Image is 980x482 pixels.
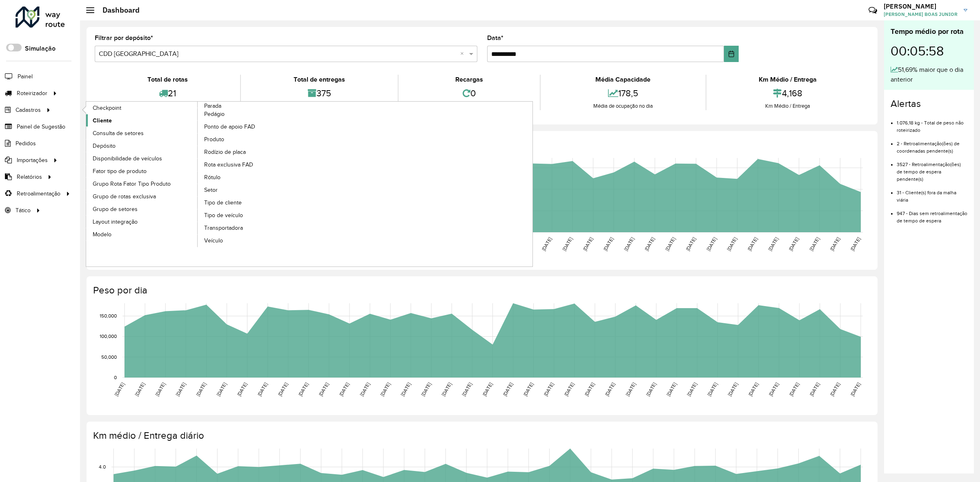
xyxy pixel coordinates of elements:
[17,89,47,98] span: Roteirizador
[685,236,697,252] text: [DATE]
[16,106,41,114] span: Cadastros
[746,236,758,252] text: [DATE]
[100,313,117,318] text: 150,000
[897,204,967,224] li: 947 - Dias sem retroalimentação de tempo de espera
[318,382,330,397] text: [DATE]
[897,113,967,134] li: 1.076,18 kg - Total de peso não roteirizado
[204,186,218,194] span: Setor
[93,167,147,175] span: Fator tipo de produto
[204,135,224,144] span: Produto
[16,139,36,148] span: Pedidos
[198,159,310,171] a: Rota exclusiva FAD
[93,284,869,296] h4: Peso por dia
[277,382,289,397] text: [DATE]
[788,236,800,252] text: [DATE]
[829,236,841,252] text: [DATE]
[25,44,56,53] label: Simulação
[93,142,116,150] span: Depósito
[884,2,958,10] h3: [PERSON_NAME]
[17,122,65,131] span: Painel de Sugestão
[93,430,869,442] h4: Km médio / Entrega diário
[891,65,967,84] div: 51,69% maior que o dia anterior
[198,184,310,196] a: Setor
[204,236,223,245] span: Veículo
[198,209,310,222] a: Tipo de veículo
[86,165,198,177] a: Fator tipo de produto
[666,382,677,397] text: [DATE]
[97,84,238,102] div: 21
[204,224,243,232] span: Transportadora
[460,49,467,59] span: Clear all
[645,382,657,397] text: [DATE]
[195,382,207,397] text: [DATE]
[198,197,310,209] a: Tipo de cliente
[297,382,309,397] text: [DATE]
[664,236,676,252] text: [DATE]
[236,382,248,397] text: [DATE]
[256,382,268,397] text: [DATE]
[379,382,391,397] text: [DATE]
[623,236,635,252] text: [DATE]
[897,134,967,155] li: 2 - Retroalimentação(ões) de coordenadas pendente(s)
[400,382,412,397] text: [DATE]
[625,382,637,397] text: [DATE]
[563,382,575,397] text: [DATE]
[808,382,820,397] text: [DATE]
[708,75,867,84] div: Km Médio / Entrega
[198,171,310,184] a: Rótulo
[86,190,198,202] a: Grupo de rotas exclusiva
[198,235,310,247] a: Veículo
[18,72,33,81] span: Painel
[522,382,534,397] text: [DATE]
[93,104,121,112] span: Checkpoint
[420,382,432,397] text: [DATE]
[726,236,738,252] text: [DATE]
[204,110,225,118] span: Pedágio
[204,148,246,156] span: Rodízio de placa
[17,173,42,181] span: Relatórios
[99,464,106,469] text: 4.0
[401,84,538,102] div: 0
[95,33,153,43] label: Filtrar por depósito
[204,173,220,182] span: Rótulo
[114,375,117,380] text: 0
[864,2,882,19] a: Contato Rápido
[487,33,503,43] label: Data
[204,102,221,110] span: Parada
[724,46,738,62] button: Choose Date
[175,382,187,397] text: [DATE]
[93,230,111,239] span: Modelo
[93,205,138,213] span: Grupo de setores
[93,116,112,125] span: Cliente
[134,382,146,397] text: [DATE]
[849,382,861,397] text: [DATE]
[198,121,310,133] a: Ponto de apoio FAD
[768,382,780,397] text: [DATE]
[884,11,958,18] span: [PERSON_NAME] BOAS JUNIOR
[97,75,238,84] div: Total de rotas
[747,382,759,397] text: [DATE]
[401,75,538,84] div: Recargas
[198,108,310,120] a: Pedágio
[86,114,198,127] a: Cliente
[461,382,473,397] text: [DATE]
[16,206,31,215] span: Tático
[86,178,198,190] a: Grupo Rota Fator Tipo Produto
[708,102,867,110] div: Km Médio / Entrega
[767,236,779,252] text: [DATE]
[849,236,861,252] text: [DATE]
[706,236,717,252] text: [DATE]
[686,382,698,397] text: [DATE]
[86,140,198,152] a: Depósito
[93,129,144,138] span: Consulta de setores
[100,334,117,339] text: 100,000
[502,382,514,397] text: [DATE]
[198,222,310,234] a: Transportadora
[198,146,310,158] a: Rodízio de placa
[644,236,655,252] text: [DATE]
[204,198,242,207] span: Tipo de cliente
[86,127,198,139] a: Consulta de setores
[441,382,452,397] text: [DATE]
[708,84,867,102] div: 4,168
[94,6,140,15] h2: Dashboard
